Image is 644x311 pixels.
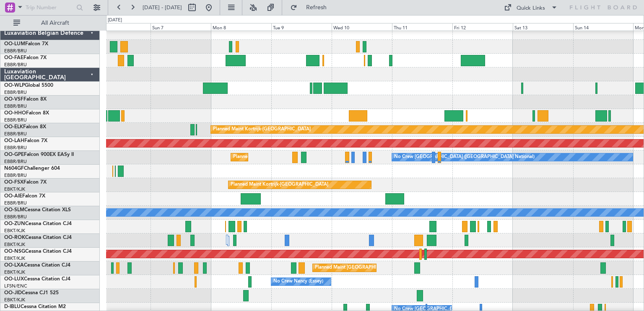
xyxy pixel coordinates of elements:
span: OO-ROK [4,235,25,240]
span: OO-HHO [4,111,26,116]
a: OO-HHOFalcon 8X [4,111,49,116]
span: OO-NSG [4,249,25,254]
a: EBBR/BRU [4,172,27,179]
a: EBBR/BRU [4,117,27,123]
div: Quick Links [517,4,545,13]
span: OO-WLP [4,83,25,88]
a: OO-LAHFalcon 7X [4,138,47,143]
a: OO-FAEFalcon 7X [4,55,47,60]
span: OO-FAE [4,55,23,60]
a: OO-ELKFalcon 8X [4,124,46,130]
button: All Aircraft [9,16,91,30]
a: EBKT/KJK [4,228,25,234]
a: EBBR/BRU [4,89,27,96]
a: OO-AIEFalcon 7X [4,194,45,199]
div: [DATE] [108,17,122,24]
div: Mon 8 [211,23,271,31]
a: EBKT/KJK [4,255,25,262]
a: EBKT/KJK [4,269,25,275]
button: Refresh [286,1,337,14]
span: OO-LUM [4,41,25,47]
span: [DATE] - [DATE] [143,4,182,11]
span: OO-ELK [4,124,23,130]
a: OO-NSGCessna Citation CJ4 [4,249,72,254]
a: OO-LXACessna Citation CJ4 [4,263,70,268]
div: Sat 6 [90,23,151,31]
div: Thu 11 [392,23,452,31]
div: Sun 7 [151,23,211,31]
a: EBKT/KJK [4,186,25,192]
div: Wed 10 [332,23,392,31]
a: EBBR/BRU [4,145,27,151]
span: OO-LUX [4,277,24,282]
div: Fri 12 [452,23,513,31]
div: Planned Maint [GEOGRAPHIC_DATA] ([GEOGRAPHIC_DATA] National) [315,262,467,274]
div: Tue 9 [271,23,332,31]
a: EBBR/BRU [4,131,27,137]
span: OO-JID [4,290,22,295]
span: OO-GPE [4,152,24,157]
span: OO-LAH [4,138,24,143]
span: OO-VSF [4,97,23,102]
a: N604GFChallenger 604 [4,166,60,171]
a: OO-SLMCessna Citation XLS [4,207,71,213]
a: OO-ROKCessna Citation CJ4 [4,235,72,240]
div: Planned Maint Kortrijk-[GEOGRAPHIC_DATA] [231,179,328,191]
span: All Aircraft [22,20,88,26]
a: OO-ZUNCessna Citation CJ4 [4,221,72,226]
a: D-IBLUCessna Citation M2 [4,304,66,309]
div: Planned Maint Kortrijk-[GEOGRAPHIC_DATA] [213,123,311,136]
a: EBBR/BRU [4,48,27,54]
span: OO-SLM [4,207,24,213]
span: Refresh [299,5,334,10]
a: EBBR/BRU [4,200,27,206]
a: EBBR/BRU [4,103,27,109]
a: OO-VSFFalcon 8X [4,97,47,102]
a: EBBR/BRU [4,214,27,220]
a: EBBR/BRU [4,158,27,165]
button: Quick Links [500,1,562,14]
div: Planned Maint [GEOGRAPHIC_DATA] ([GEOGRAPHIC_DATA] National) [233,151,385,163]
span: OO-LXA [4,263,24,268]
a: EBKT/KJK [4,297,25,303]
span: OO-AIE [4,194,22,199]
a: LFSN/ENC [4,283,27,289]
a: OO-JIDCessna CJ1 525 [4,290,59,295]
span: OO-FSX [4,180,23,185]
input: Trip Number [26,1,74,14]
a: EBKT/KJK [4,241,25,248]
span: N604GF [4,166,24,171]
a: OO-LUXCessna Citation CJ4 [4,277,70,282]
span: D-IBLU [4,304,21,309]
a: OO-FSXFalcon 7X [4,180,47,185]
div: Sat 13 [513,23,573,31]
a: OO-LUMFalcon 7X [4,41,48,47]
a: OO-GPEFalcon 900EX EASy II [4,152,74,157]
a: OO-WLPGlobal 5500 [4,83,53,88]
div: Sun 14 [573,23,634,31]
div: No Crew Nancy (Essey) [273,275,323,288]
a: EBBR/BRU [4,62,27,68]
span: OO-ZUN [4,221,25,226]
div: No Crew [GEOGRAPHIC_DATA] ([GEOGRAPHIC_DATA] National) [394,151,535,163]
